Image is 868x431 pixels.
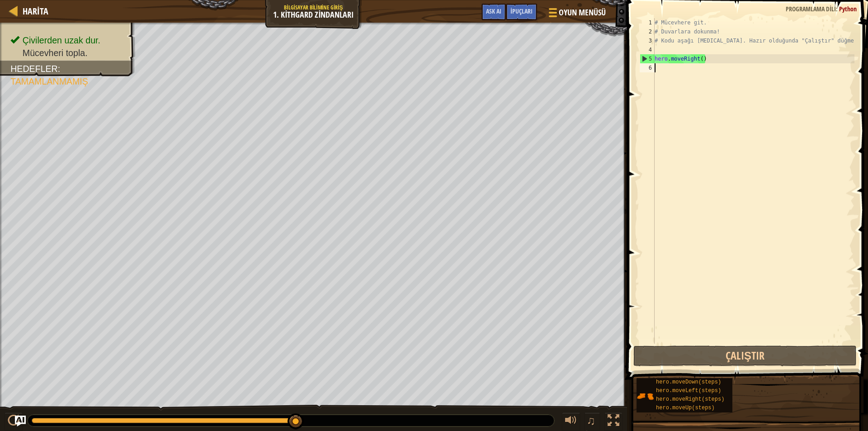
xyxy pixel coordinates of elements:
[10,34,126,47] li: Çivilerden uzak dur.
[510,7,533,15] span: İpuçları
[10,76,88,86] span: Tamamlanmamış
[637,388,654,405] img: portrait.png
[10,64,58,74] span: Hedefler
[562,412,580,431] button: Sesi ayarla
[15,416,26,426] button: Ask AI
[839,5,857,13] span: Python
[585,412,600,431] button: ♫
[542,4,611,25] button: Oyun Menüsü
[640,36,655,45] div: 3
[640,63,655,72] div: 6
[10,47,126,59] li: Mücevheri topla.
[640,45,655,54] div: 4
[559,7,606,19] span: Oyun Menüsü
[836,5,839,13] span: :
[486,7,501,15] span: Ask AI
[656,379,721,385] span: hero.moveDown(steps)
[58,64,60,74] span: :
[23,48,88,58] span: Mücevheri topla.
[633,346,857,366] button: Çalıştır
[656,396,724,403] span: hero.moveRight(steps)
[640,54,655,63] div: 5
[18,5,48,17] a: Harita
[786,5,836,13] span: Programlama dili
[23,35,100,45] span: Çivilerden uzak dur.
[656,388,721,394] span: hero.moveLeft(steps)
[481,4,506,20] button: Ask AI
[5,412,23,431] button: Ctrl + P: Play
[656,405,715,411] span: hero.moveUp(steps)
[640,18,655,27] div: 1
[640,27,655,36] div: 2
[604,412,623,431] button: Tam ekran değiştir
[23,5,48,17] span: Harita
[586,414,595,427] span: ♫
